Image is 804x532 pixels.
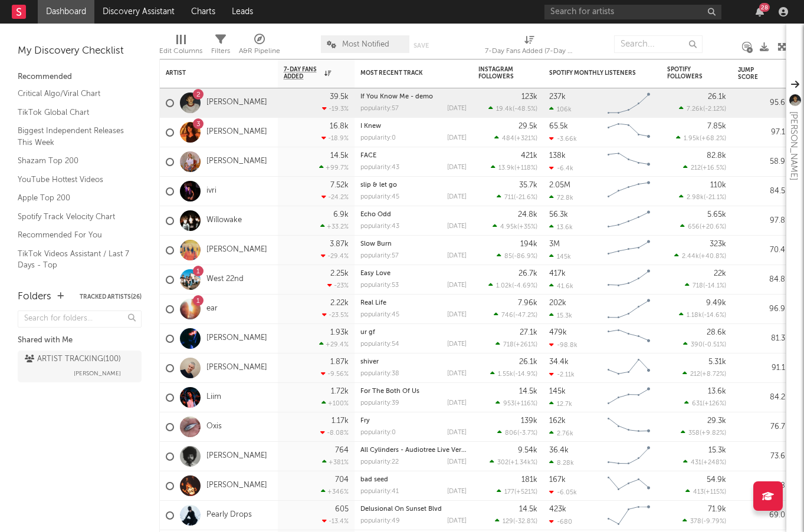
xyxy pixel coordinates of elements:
a: Oxis [206,422,222,432]
a: Delusional On Sunset Blvd [360,506,442,513]
div: Jump Score [738,67,767,81]
span: +35 % [519,224,536,230]
div: Artist [166,70,254,77]
span: -47.2 % [515,312,536,319]
div: 72.8k [549,194,573,201]
a: All Cylinders - Audiotree Live Version [360,447,474,454]
a: For The Both Of Us [360,388,419,395]
span: 431 [691,460,701,466]
span: +20.6 % [701,224,724,230]
div: 58.9 [738,155,785,169]
a: [PERSON_NAME] [206,127,267,137]
a: If You Know Me - demo [360,94,433,100]
div: [DATE] [447,312,467,318]
div: [PERSON_NAME] [786,111,800,180]
span: -48.5 % [514,106,536,113]
span: 656 [688,224,700,230]
div: slip & let go [360,182,467,189]
span: -21.1 % [705,194,724,201]
a: ARTIST TRACKING(100)[PERSON_NAME] [18,351,142,382]
a: Echo Odd [360,212,391,218]
div: 76.7 [738,420,785,434]
svg: Chart title [602,412,655,442]
div: -9.56 % [321,370,349,378]
div: popularity: 54 [360,341,399,348]
div: ( ) [679,105,726,113]
div: ( ) [494,311,537,319]
div: -23 % [327,282,349,289]
div: 7.85k [707,123,726,130]
div: popularity: 57 [360,105,399,112]
span: +321 % [516,136,536,142]
span: 1.95k [684,136,700,142]
svg: Chart title [602,383,655,412]
a: Spotify Track Velocity Chart [18,210,130,223]
svg: Chart title [602,147,655,177]
a: [PERSON_NAME] [206,157,267,167]
div: 28 [759,3,770,12]
div: [DATE] [447,282,467,289]
div: 123k [521,93,537,101]
button: Tracked Artists(26) [80,294,142,300]
div: 704 [335,476,349,484]
div: ( ) [497,193,537,201]
span: [PERSON_NAME] [74,366,121,381]
div: ( ) [676,134,726,142]
div: 9.54k [518,447,537,454]
div: popularity: 57 [360,253,399,259]
div: ( ) [497,252,537,260]
span: +40.8 % [701,253,724,260]
input: Search for artists [544,5,721,19]
div: 7.52k [330,181,349,189]
div: 323k [710,240,726,248]
a: [PERSON_NAME] [206,245,267,255]
span: -14.1 % [705,283,724,289]
span: +68.2 % [701,136,724,142]
div: 1.72k [331,388,349,395]
a: Fry [360,418,370,424]
div: Recommended [18,70,142,84]
div: +99.7 % [319,164,349,171]
div: ( ) [682,370,726,378]
a: ur gf [360,329,375,336]
div: 9.49k [706,299,726,307]
div: 73.6 [738,450,785,464]
span: 212 [691,165,701,171]
div: 36.4k [549,447,569,454]
div: Spotify Monthly Listeners [549,70,638,77]
div: ( ) [491,164,537,171]
span: 746 [501,312,513,319]
div: 82.8k [707,152,726,160]
div: ( ) [490,458,537,466]
div: 15.3k [549,312,572,319]
div: Filters [211,44,230,58]
div: ( ) [493,223,537,230]
span: 85 [504,253,512,260]
svg: Chart title [602,118,655,147]
div: -18.9 % [321,134,349,142]
span: +8.72 % [702,371,724,378]
div: 3.87k [330,240,349,248]
div: [DATE] [447,194,467,200]
div: 65.5k [549,123,568,130]
a: Easy Love [360,270,390,277]
div: 5.65k [707,211,726,219]
div: [DATE] [447,371,467,377]
div: 145k [549,253,571,260]
svg: Chart title [602,324,655,353]
div: ( ) [495,341,537,348]
div: popularity: 43 [360,164,399,171]
a: Slow Burn [360,241,392,247]
div: 167k [549,476,566,484]
div: 84.2 [738,391,785,405]
div: -19.3 % [322,105,349,113]
div: 13.6k [549,223,573,231]
div: -98.8k [549,341,577,349]
div: popularity: 45 [360,312,399,318]
span: 2.44k [682,253,699,260]
div: 138k [549,152,566,160]
div: 2.22k [330,299,349,307]
span: 7.26k [687,106,703,113]
span: 13.9k [498,165,514,171]
div: ( ) [488,282,537,289]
